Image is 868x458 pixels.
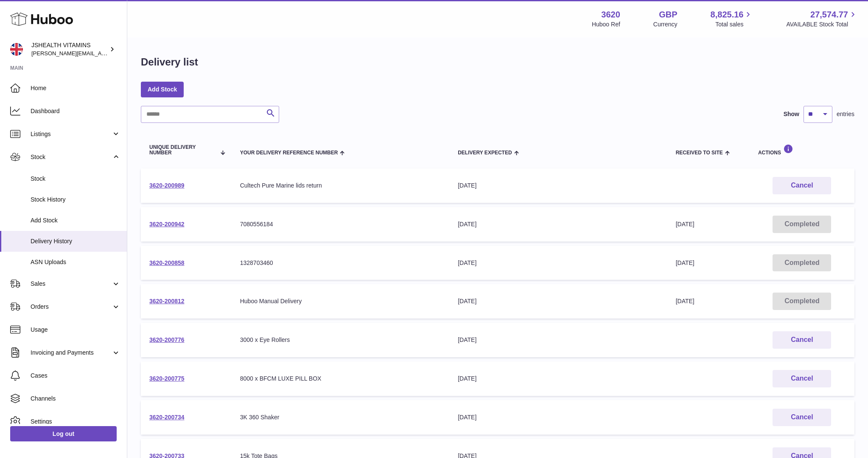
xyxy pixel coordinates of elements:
span: Cases [31,372,120,380]
div: 8000 x BFCM LUXE PILL BOX [240,375,441,383]
span: Listings [31,130,112,138]
div: Currency [653,20,678,28]
a: 3620-200776 [149,336,185,343]
a: 3620-200734 [149,414,185,421]
a: 27,574.77 AVAILABLE Stock Total [786,9,858,28]
span: Dashboard [31,107,120,115]
a: 3620-200942 [149,221,185,228]
div: JSHEALTH VITAMINS [31,41,108,57]
div: [DATE] [458,375,658,383]
button: Cancel [773,177,831,194]
span: Invoicing and Payments [31,349,112,357]
h1: Delivery list [141,55,198,69]
span: Sales [31,280,112,288]
span: [PERSON_NAME][EMAIL_ADDRESS][DOMAIN_NAME] [31,50,170,57]
button: Cancel [773,370,831,387]
div: [DATE] [458,220,658,228]
div: Cultech Pure Marine lids return [240,182,441,190]
div: [DATE] [458,413,658,421]
span: Channels [31,395,120,403]
div: 1328703460 [240,259,441,267]
a: 3620-200775 [149,375,185,382]
div: [DATE] [458,336,658,344]
span: [DATE] [676,298,694,304]
span: Add Stock [31,216,120,225]
div: [DATE] [458,182,658,190]
span: [DATE] [676,221,694,228]
span: entries [837,110,854,118]
button: Cancel [773,409,831,426]
span: Stock [31,153,112,161]
span: 27,574.77 [810,9,848,20]
a: 3620-200858 [149,259,185,266]
a: Add Stock [141,82,184,97]
span: 8,825.16 [711,9,744,20]
label: Show [784,110,799,118]
strong: GBP [659,9,677,20]
a: Log out [10,426,117,441]
img: francesca@jshealthvitamins.com [10,43,23,56]
div: Huboo Ref [592,20,620,28]
a: 3620-200989 [149,182,185,189]
span: Received to Site [676,150,723,156]
a: 3620-200812 [149,298,185,304]
span: Your Delivery Reference Number [240,150,338,156]
div: Actions [758,144,846,156]
span: AVAILABLE Stock Total [786,20,858,28]
span: Unique Delivery Number [149,145,216,156]
strong: 3620 [601,9,620,20]
span: Home [31,84,120,92]
span: Stock History [31,196,120,204]
div: [DATE] [458,297,658,305]
span: Delivery History [31,237,120,245]
span: Usage [31,326,120,334]
span: Stock [31,175,120,183]
a: 8,825.16 Total sales [711,9,753,28]
span: ASN Uploads [31,258,120,266]
span: Settings [31,418,120,426]
div: 3000 x Eye Rollers [240,336,441,344]
span: [DATE] [676,259,694,266]
button: Cancel [773,331,831,349]
div: 3K 360 Shaker [240,413,441,421]
div: [DATE] [458,259,658,267]
span: Delivery Expected [458,150,512,156]
div: 7080556184 [240,220,441,228]
span: Total sales [715,20,753,28]
span: Orders [31,303,112,311]
div: Huboo Manual Delivery [240,297,441,305]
